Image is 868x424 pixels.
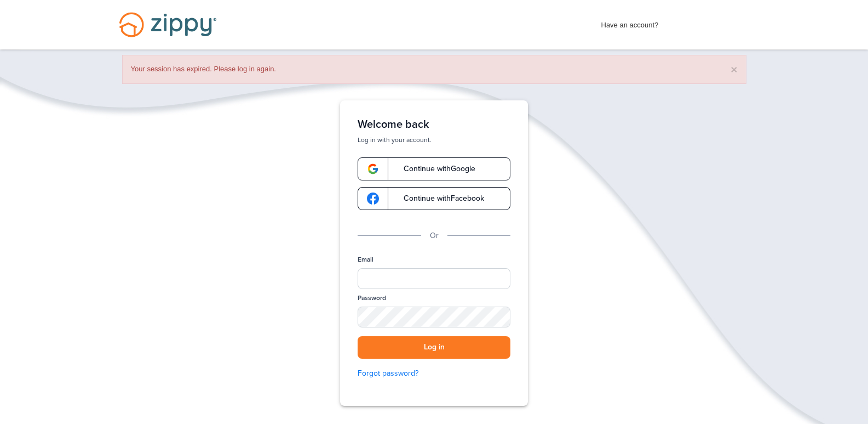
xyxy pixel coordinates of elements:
[358,157,510,180] a: google-logoContinue withGoogle
[358,336,510,359] button: Log in
[731,64,737,75] button: ×
[367,163,379,175] img: google-logo
[358,268,510,289] input: Email
[393,165,475,173] span: Continue with Google
[358,187,510,210] a: google-logoContinue withFacebook
[367,193,379,205] img: google-logo
[358,118,510,131] h1: Welcome back
[430,230,439,242] p: Or
[393,195,484,202] span: Continue with Facebook
[358,293,386,303] label: Password
[122,55,746,84] div: Your session has expired. Please log in again.
[601,14,659,31] span: Have an account?
[358,255,373,264] label: Email
[358,307,510,327] input: Password
[358,135,510,144] p: Log in with your account.
[358,368,510,380] a: Forgot password?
